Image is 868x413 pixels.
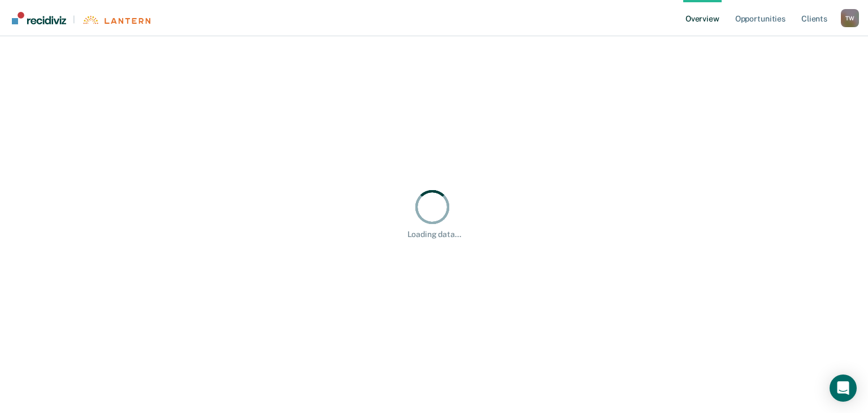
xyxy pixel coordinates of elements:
[12,12,66,24] img: Recidiviz
[841,9,859,27] div: T W
[66,15,82,24] span: |
[841,9,859,27] button: Profile dropdown button
[407,230,461,239] div: Loading data...
[830,375,857,402] div: Open Intercom Messenger
[82,16,150,24] img: Lantern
